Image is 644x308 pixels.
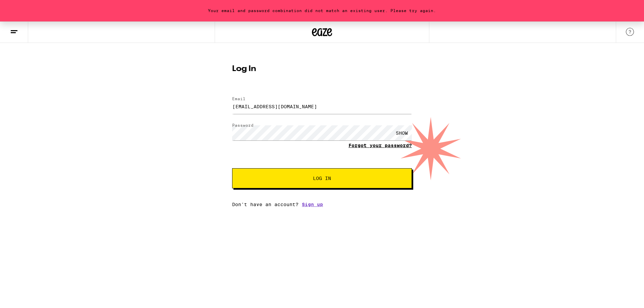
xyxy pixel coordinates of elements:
button: Log In [232,168,412,188]
a: Forgot your password? [348,143,412,148]
span: Log In [313,176,331,181]
div: Don't have an account? [232,202,412,207]
span: Hi. Need any help? [4,5,48,10]
h1: Log In [232,65,412,73]
label: Email [232,97,246,101]
label: Password [232,123,254,127]
a: Sign up [302,202,323,207]
div: SHOW [392,125,412,140]
input: Email [232,99,412,114]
